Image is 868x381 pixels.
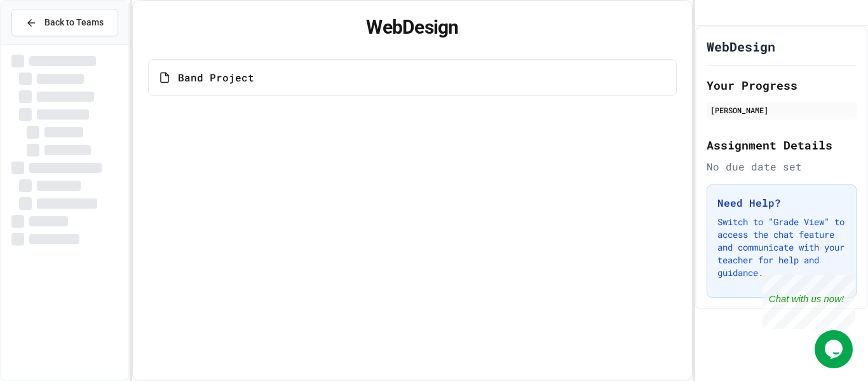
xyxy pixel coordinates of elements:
p: Switch to "Grade View" to access the chat feature and communicate with your teacher for help and ... [717,216,846,279]
div: No due date set [707,159,857,174]
h3: Need Help? [717,195,846,211]
button: Back to Teams [11,9,118,36]
iframe: chat widget [815,330,855,368]
h2: Your Progress [707,76,857,94]
h1: WebDesign [148,16,677,39]
h1: WebDesign [707,38,775,55]
span: Band Project [178,70,254,85]
div: [PERSON_NAME] [710,104,853,116]
a: Band Project [148,59,677,96]
span: Back to Teams [44,16,104,29]
iframe: chat widget [763,275,855,329]
h2: Assignment Details [707,136,857,154]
